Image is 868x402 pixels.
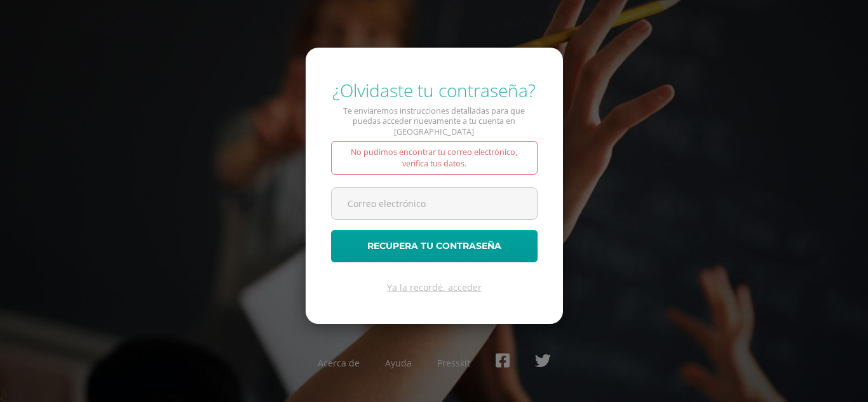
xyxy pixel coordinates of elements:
input: Correo electrónico [332,188,537,219]
div: No pudimos encontrar tu correo electrónico, verifica tus datos. [331,141,538,175]
a: Acerca de [318,357,360,369]
p: Te enviaremos instrucciones detalladas para que puedas acceder nuevamente a tu cuenta en [GEOGRAP... [331,106,538,137]
a: Presskit [437,357,470,369]
a: Ayuda [385,357,412,369]
a: Ya la recordé, acceder [387,281,482,293]
button: Recupera tu contraseña [331,230,538,262]
div: ¿Olvidaste tu contraseña? [331,78,538,102]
